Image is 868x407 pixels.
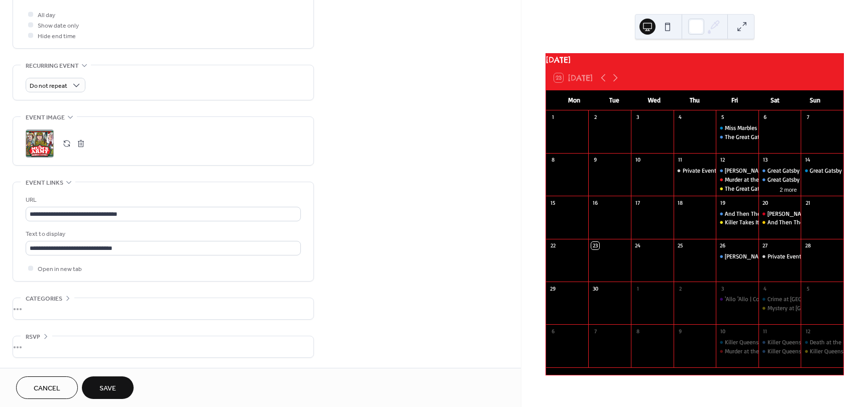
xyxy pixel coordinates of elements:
div: Killer Takes It All | Interactive Investigation [716,218,758,227]
div: Sun [795,90,835,110]
div: 11 [762,327,769,335]
div: Sat [755,90,795,110]
div: 17 [634,199,641,206]
div: Killer Takes It All | Interactive Investigation [725,218,834,227]
div: 13 [762,156,769,164]
div: ••• [13,336,313,357]
div: Murder at the Moulin Rouge | Criminal Cabaret [716,176,758,184]
div: 8 [634,327,641,335]
div: Miss Marbles Mystery | Railway Mystery [725,124,825,132]
div: 27 [762,242,769,249]
div: Crime at Clue-Doh Manor | Railway Mystery [758,295,801,304]
div: 12 [719,156,726,164]
div: 30 [591,285,599,292]
div: 19 [719,199,726,206]
div: 'Allo 'Allo | Comedy Dining Experience [725,295,821,304]
div: The Great Gatsby Mystery | Interactive Investigation [725,185,856,193]
div: Private Event [758,252,801,261]
div: 2 [591,113,599,121]
div: 21 [804,199,811,206]
div: Mon [554,90,594,110]
span: Recurring event [26,61,79,71]
div: Fri [715,90,755,110]
div: 29 [549,285,557,292]
div: 3 [634,113,641,121]
div: 4 [677,113,684,121]
div: 14 [804,156,811,164]
div: 7 [804,113,811,121]
span: Cancel [34,383,60,394]
div: 8 [549,156,557,164]
div: Great Gatsby Mystery | Railway Mystery [758,167,801,175]
div: The Great Gatsby Mystery | Interactive Investigation [716,185,758,193]
button: 2 more [776,185,801,193]
div: [DATE] [546,54,843,66]
div: 9 [677,327,684,335]
span: Event links [26,178,63,188]
div: Private Event [768,252,801,261]
div: 6 [762,113,769,121]
span: All day [38,10,55,21]
div: Text to display [26,229,299,239]
div: 'Allo 'Allo | Comedy Dining Experience [716,295,758,304]
div: 22 [549,242,557,249]
div: Mystery at Bludgeonton Manor | Interactive Investigation [758,304,801,313]
span: Event image [26,112,65,123]
div: 4 [762,285,769,292]
div: ••• [13,298,313,319]
div: Great Gatsby Mystery | Railway Mystery [801,167,843,175]
div: Killer Queens - Night at the Museum | Railway Mystery [725,338,864,347]
div: [PERSON_NAME] Whodunit | Railway Mystery [725,167,840,175]
span: Save [99,383,116,394]
div: The Great Gatsby Mystery | Railway Mystery [725,133,836,142]
div: 11 [677,156,684,164]
div: 18 [677,199,684,206]
div: Great Gatsby Mystery | Railway Mystery [768,167,867,175]
div: Thu [675,90,715,110]
div: 26 [719,242,726,249]
div: 12 [804,327,811,335]
div: Wed [634,90,675,110]
div: 23 [591,242,599,249]
div: 2 [677,285,684,292]
div: And Then There Were Nun | Railway Mystery [716,210,758,218]
div: Great Gatsby Mystery | Railway Mystery [768,176,867,184]
div: URL [26,195,299,205]
div: Killer Queens - Night at the Museum | Railway Mystery [758,338,801,347]
div: And Then There Were Nun | Interactive Investigation [758,218,801,227]
div: The Great Gatsby Mystery | Railway Mystery [716,133,758,142]
div: Riddle at Casino Royale | Criminal Cabaret [758,210,801,218]
div: Death at the Rock and Roll Diner | Railway Mystery [801,338,843,347]
div: Sherlock Holmes Whodunit | Railway Mystery [716,252,758,261]
div: 9 [591,156,599,164]
div: 3 [719,285,726,292]
div: Private Event [674,167,716,175]
button: Cancel [16,376,78,399]
div: Killer Queens - Night at the Museum | Railway Mystery [716,338,758,347]
div: Tue [594,90,634,110]
div: Murder at the Moulin Rouge | Criminal Cabaret [716,347,758,356]
div: Killer Queens - Night at the Museum | Railway Mystery [758,347,801,356]
div: [PERSON_NAME] Whodunit | Railway Mystery [725,252,840,261]
div: 10 [719,327,726,335]
div: Killer Queens - Night at the Museum | Interactive Investigation [801,347,843,356]
div: 5 [804,285,811,292]
div: Murder at the [GEOGRAPHIC_DATA] | Criminal Cabaret [725,347,860,356]
div: 10 [634,156,641,164]
span: Show date only [38,21,79,31]
button: Save [82,376,134,399]
div: Murder at the [GEOGRAPHIC_DATA] | Criminal Cabaret [725,176,860,184]
div: 16 [591,199,599,206]
div: 20 [762,199,769,206]
div: 28 [804,242,811,249]
span: Categories [26,294,62,304]
span: Open in new tab [38,264,82,275]
div: Private Event [683,167,716,175]
div: Great Gatsby Mystery | Railway Mystery [758,176,801,184]
div: 15 [549,199,557,206]
div: Miss Marbles Mystery | Railway Mystery [716,124,758,132]
div: And Then There Were Nun | Railway Mystery [725,210,838,218]
div: Sherlock Holmes Whodunit | Railway Mystery [716,167,758,175]
div: 5 [719,113,726,121]
div: 6 [549,327,557,335]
